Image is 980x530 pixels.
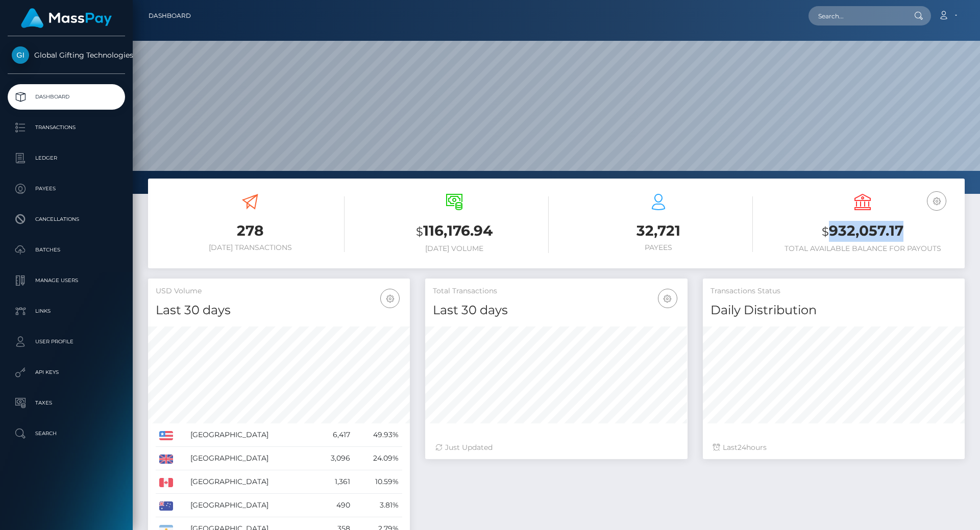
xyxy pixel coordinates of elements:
[12,181,121,196] p: Payees
[354,447,403,470] td: 24.09%
[710,286,957,296] h5: Transactions Status
[354,494,403,517] td: 3.81%
[8,390,125,416] a: Taxes
[8,268,125,293] a: Manage Users
[12,120,121,135] p: Transactions
[149,5,191,27] a: Dashboard
[564,243,753,252] h6: Payees
[360,221,549,242] h3: 116,176.94
[156,243,345,252] h6: [DATE] Transactions
[12,334,121,349] p: User Profile
[8,51,125,60] span: Global Gifting Technologies Inc
[8,298,125,324] a: Links
[710,301,957,319] h4: Daily Distribution
[12,304,121,319] p: Links
[12,395,121,411] p: Taxes
[12,273,121,288] p: Manage Users
[12,426,121,441] p: Search
[8,237,125,263] a: Batches
[12,89,121,105] p: Dashboard
[159,455,173,464] img: GB.png
[435,442,677,453] div: Just Updated
[354,423,403,447] td: 49.93%
[360,244,549,253] h6: [DATE] Volume
[8,176,125,201] a: Payees
[159,478,173,487] img: CA.png
[416,224,423,239] small: $
[12,150,121,166] p: Ledger
[314,423,354,447] td: 6,417
[433,286,679,296] h5: Total Transactions
[768,244,957,253] h6: Total Available Balance for Payouts
[156,301,402,319] h4: Last 30 days
[713,442,954,453] div: Last hours
[187,447,314,470] td: [GEOGRAPHIC_DATA]
[8,115,125,140] a: Transactions
[159,431,173,440] img: US.png
[564,221,753,241] h3: 32,721
[12,46,29,64] img: Global Gifting Technologies Inc
[156,221,345,241] h3: 278
[314,494,354,517] td: 490
[12,242,121,258] p: Batches
[12,212,121,227] p: Cancellations
[822,224,829,239] small: $
[8,84,125,110] a: Dashboard
[21,8,112,28] img: MassPay Logo
[433,301,679,319] h4: Last 30 days
[156,286,402,296] h5: USD Volume
[808,6,904,26] input: Search...
[8,207,125,232] a: Cancellations
[8,145,125,171] a: Ledger
[187,494,314,517] td: [GEOGRAPHIC_DATA]
[187,423,314,447] td: [GEOGRAPHIC_DATA]
[314,470,354,494] td: 1,361
[314,447,354,470] td: 3,096
[187,470,314,494] td: [GEOGRAPHIC_DATA]
[354,470,403,494] td: 10.59%
[159,501,173,511] img: AU.png
[768,221,957,242] h3: 932,057.17
[8,360,125,385] a: API Keys
[12,365,121,380] p: API Keys
[8,421,125,446] a: Search
[8,329,125,355] a: User Profile
[738,443,746,452] span: 24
